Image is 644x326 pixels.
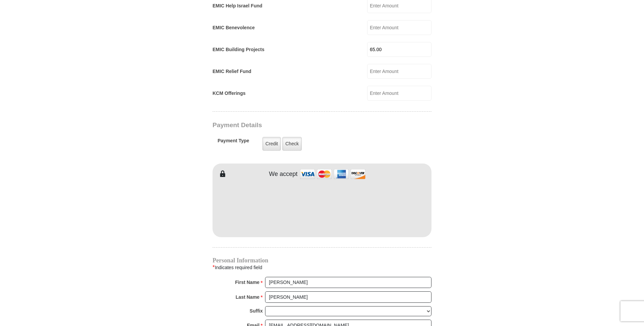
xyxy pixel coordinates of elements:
[213,121,384,129] h3: Payment Details
[236,292,260,302] strong: Last Name
[367,42,431,57] input: Enter Amount
[218,138,249,147] h5: Payment Type
[282,137,302,151] label: Check
[213,258,431,263] h4: Personal Information
[250,306,263,316] strong: Suffix
[299,167,366,181] img: credit cards accepted
[213,2,262,9] label: EMIC Help Israel Fund
[262,137,281,151] label: Credit
[269,171,298,178] h4: We accept
[367,86,431,101] input: Enter Amount
[213,263,431,272] div: Indicates required field
[213,68,251,75] label: EMIC Relief Fund
[235,278,259,287] strong: First Name
[213,46,264,53] label: EMIC Building Projects
[367,20,431,35] input: Enter Amount
[213,24,255,31] label: EMIC Benevolence
[213,90,246,97] label: KCM Offerings
[367,64,431,79] input: Enter Amount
